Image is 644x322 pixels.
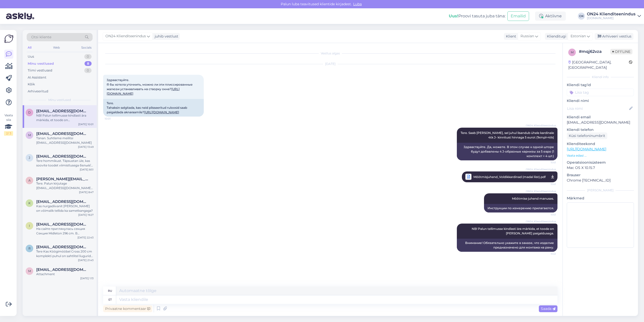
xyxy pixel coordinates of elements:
[36,109,89,113] span: dsandyrkina@gmail.com
[28,89,48,94] div: Arhiveeritud
[526,220,556,223] span: ON24 Klienditeenindus
[28,54,34,59] div: Uus
[107,78,193,95] span: Здравствуйте. Я бы хотела уточнить, можно ли эти плиссированные жалюзи устанавливать на створку о...
[28,82,35,87] div: Kõik
[567,178,634,183] p: Chrome [TECHNICAL_ID]
[587,16,635,20] div: [DOMAIN_NAME]
[352,2,363,6] span: Luba
[567,141,634,147] p: Klienditeekond
[567,132,607,139] div: Küsi telefoninumbrit
[36,227,94,236] div: На сайте приглянулась секция Секция Midleton 296 cm. В оригинале, шкаф находится справа. Но у нас...
[567,147,606,151] a: [URL][DOMAIN_NAME]
[52,44,61,51] div: Web
[567,120,634,125] p: [EMAIL_ADDRESS][DOMAIN_NAME]
[28,201,31,205] span: k
[537,213,556,217] span: 11:41
[535,12,566,21] div: Aktiivne
[567,196,634,201] p: Märkmed
[29,156,30,160] span: J
[537,181,556,187] span: 11:41
[484,204,557,212] div: Инструкции по измерению прилагаются.
[31,34,51,40] span: Otsi kliente
[36,131,89,136] span: muuluka321@gmail.com
[526,189,556,193] span: ON24 Klienditeenindus
[545,34,566,39] div: Klienditugi
[103,51,557,56] div: Vestlus algas
[28,178,31,182] span: A
[28,68,52,73] div: Tiimi vestlused
[36,154,89,159] span: Jola70@mail.Ru
[84,54,92,59] div: 0
[587,12,641,20] a: ON24 Klienditeenindus[DOMAIN_NAME]
[567,172,634,178] p: Brauser
[80,44,93,51] div: Socials
[4,34,14,44] img: Askly Logo
[4,131,13,136] div: 2 / 3
[27,44,32,51] div: All
[80,276,94,280] div: [DATE] 1:13
[462,171,557,182] a: ON24 KlienditeenindusMõõtmisjuhend_Voldikkardinad (madal liist).pdf11:41
[103,62,557,66] div: [DATE]
[504,34,516,39] div: Klient
[144,110,179,114] a: [URL][DOMAIN_NAME]
[567,127,634,132] p: Kliendi telefon
[108,287,112,295] div: ru
[36,249,94,258] div: Tere Kas Köögimööbel Cross 200 cm komplekti puhul on sahtlitel liugurid? Ette tänades RR
[567,115,634,120] p: Kliendi email
[79,190,94,194] div: [DATE] 8:47
[567,165,634,170] p: Mac OS X 10.15.7
[595,33,633,40] div: Arhiveeri vestlus
[78,145,94,149] div: [DATE] 13:49
[512,197,554,200] span: Mõõtmise juhend manuses.
[578,13,585,20] div: OK
[29,224,30,228] span: i
[473,174,546,180] span: Mõõtmisjuhend_Voldikkardinad (madal liist).pdf
[461,131,555,139] span: Tere. Saab [PERSON_NAME], sel juhul lisandub ühele kardinale 4tk J- kinnitust hinnaga 5 eurot (1k...
[526,124,556,127] span: ON24 Klienditeenindus
[84,68,92,73] div: 0
[36,245,89,249] span: rriit@hotmail.com
[28,133,31,137] span: m
[108,295,112,304] div: et
[567,188,634,193] div: [PERSON_NAME]
[571,33,586,39] span: Estonian
[541,306,555,311] span: Saada
[78,122,94,126] div: [DATE] 10:01
[48,98,71,102] span: Minu vestlused
[36,113,94,122] div: NB! Palun tellimusse kindlasti ära märkida, et toode on [PERSON_NAME] paigaldusega.
[571,50,574,54] span: m
[507,11,529,21] button: Emailid
[105,33,146,39] span: ON24 Klienditeenindus
[78,258,94,262] div: [DATE] 21:43
[537,161,556,164] span: 11:41
[28,111,31,114] span: d
[457,143,557,160] div: Здравствуйте. Да, можете. В этом случае к одной шторе будут добавлены 4 J-образные карнизы за 5 е...
[526,167,556,171] span: ON24 Klienditeenindus
[567,160,634,165] p: Operatsioonisüsteem
[610,49,632,54] span: Offline
[28,269,31,273] span: m
[568,60,629,70] div: [GEOGRAPHIC_DATA], [GEOGRAPHIC_DATA]
[28,75,46,80] div: AI Assistent
[587,12,635,16] div: ON24 Klienditeenindus
[103,99,204,117] div: Tere. Tahaksin selgitada, kas neid plisseeritud ruloosid saab paigaldada aknaraamile?
[537,252,556,256] span: 11:41
[36,136,94,145] div: Tänan. Suhtleme meilitsi [EMAIL_ADDRESS][DOMAIN_NAME]
[36,199,89,204] span: kairitlepp@gmail.com
[449,13,505,19] div: Proovi tasuta juba täna:
[457,239,557,252] div: Внимание! Обязательно укажите в заказе, что изделие предназначено для монтажа на раму.
[77,236,94,239] div: [DATE] 22:43
[567,106,628,111] input: Lisa nimi
[579,49,610,55] div: # mqj62vza
[567,82,634,88] p: Kliendi tag'id
[472,227,555,235] span: NB! Palun tellimusse kindlasti ära märkida, et toode on [PERSON_NAME] paigaldusega.
[36,222,89,227] span: iriwa2004@list.ru
[4,113,13,136] div: Vaata siia
[153,34,178,39] div: juhib vestlust
[28,61,54,66] div: Minu vestlused
[520,33,534,39] span: Russian
[567,75,634,79] div: Kliendi info
[28,246,31,250] span: r
[85,61,92,66] div: 8
[567,89,634,96] input: Lisa tag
